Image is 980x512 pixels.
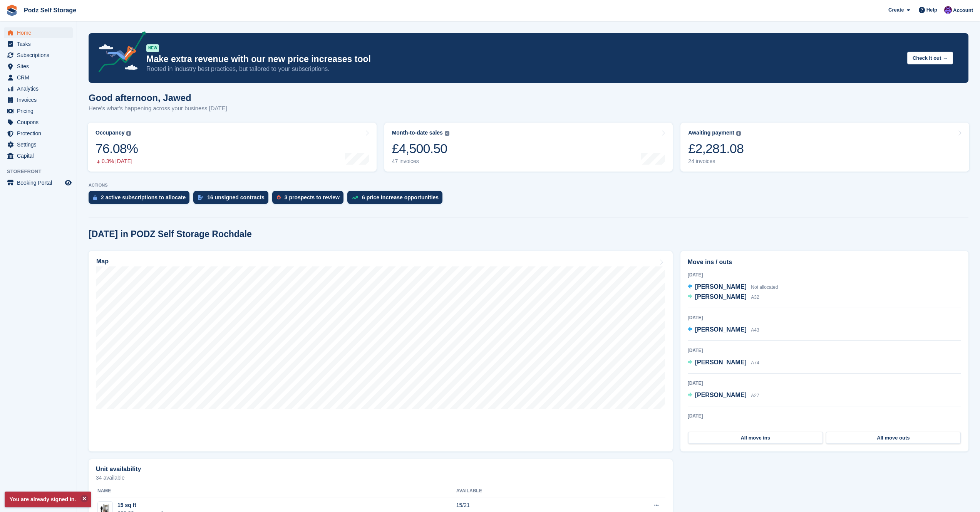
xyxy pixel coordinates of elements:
[688,258,961,267] h2: Move ins / outs
[926,6,937,14] span: Help
[680,123,969,172] a: Awaiting payment £2,281.08 24 invoices
[392,141,449,157] div: £4,500.50
[17,150,63,161] span: Capital
[6,5,18,16] img: stora-icon-8386f47178a22dfd0bd8f6a31ec36ba5ce8667c1dd55bd0f319d3a0aa187defe.svg
[695,326,747,333] span: [PERSON_NAME]
[4,94,73,105] a: menu
[751,285,778,290] span: Not allocated
[17,27,63,38] span: Home
[4,150,73,161] a: menu
[93,195,97,200] img: active_subscription_to_allocate_icon-d502201f5373d7db506a760aba3b589e785aa758c864c3986d89f69b8ff3...
[96,485,456,497] th: Name
[688,325,759,335] a: [PERSON_NAME] A43
[17,177,63,188] span: Booking Portal
[17,61,63,72] span: Sites
[96,466,141,473] h2: Unit availability
[89,229,252,239] h2: [DATE] in PODZ Self Storage Rochdale
[751,327,759,333] span: A43
[17,106,63,116] span: Pricing
[688,292,759,302] a: [PERSON_NAME] A32
[953,7,973,14] span: Account
[17,50,63,61] span: Subscriptions
[17,94,63,105] span: Invoices
[64,178,73,187] a: Preview store
[736,131,741,136] img: icon-info-grey-7440780725fd019a000dd9b08b2336e03edf1995a4989e88bcd33f0948082b44.svg
[751,295,759,300] span: A32
[695,283,747,290] span: [PERSON_NAME]
[688,130,734,136] div: Awaiting payment
[117,501,165,509] div: 15 sq ft
[352,196,358,199] img: price_increase_opportunities-93ffe204e8149a01c8c9dc8f82e8f89637d9d84a8eef4429ea346261dce0b2c0.svg
[96,258,109,265] h2: Map
[4,72,73,83] a: menu
[751,360,759,365] span: A74
[688,347,961,354] div: [DATE]
[4,106,73,116] a: menu
[695,293,747,300] span: [PERSON_NAME]
[688,391,759,401] a: [PERSON_NAME] A27
[17,139,63,150] span: Settings
[89,251,673,451] a: Map
[4,177,73,188] a: menu
[4,39,73,49] a: menu
[688,358,759,368] a: [PERSON_NAME] A74
[688,271,961,278] div: [DATE]
[92,31,146,75] img: price-adjustments-announcement-icon-8257ccfd72463d97f412b2fc003d46551f7dbcb40ab6d574587a9cd5c0d94...
[456,485,585,497] th: Available
[751,393,759,398] span: A27
[17,128,63,139] span: Protection
[7,168,77,175] span: Storefront
[285,194,340,200] div: 3 prospects to review
[207,194,265,200] div: 16 unsigned contracts
[198,195,203,200] img: contract_signature_icon-13c848040528278c33f63329250d36e43548de30e8caae1d1a13099fd9432cc5.svg
[272,191,347,208] a: 3 prospects to review
[688,158,744,165] div: 24 invoices
[88,123,377,172] a: Occupancy 76.08% 0.3% [DATE]
[89,183,968,188] p: ACTIONS
[362,194,439,200] div: 6 price increase opportunities
[688,282,778,292] a: [PERSON_NAME] Not allocated
[688,432,823,444] a: All move ins
[4,83,73,94] a: menu
[17,39,63,49] span: Tasks
[17,117,63,128] span: Coupons
[392,158,449,165] div: 47 invoices
[89,191,193,208] a: 2 active subscriptions to allocate
[688,380,961,387] div: [DATE]
[4,139,73,150] a: menu
[193,191,272,208] a: 16 unsigned contracts
[146,65,901,73] p: Rooted in industry best practices, but tailored to your subscriptions.
[392,130,443,136] div: Month-to-date sales
[688,141,744,157] div: £2,281.08
[4,27,73,38] a: menu
[95,130,124,136] div: Occupancy
[95,158,138,165] div: 0.3% [DATE]
[4,117,73,128] a: menu
[89,104,227,113] p: Here's what's happening across your business [DATE]
[146,54,901,65] p: Make extra revenue with our new price increases tool
[146,44,159,52] div: NEW
[944,6,952,14] img: Jawed Chowdhary
[126,131,131,136] img: icon-info-grey-7440780725fd019a000dd9b08b2336e03edf1995a4989e88bcd33f0948082b44.svg
[17,83,63,94] span: Analytics
[384,123,673,172] a: Month-to-date sales £4,500.50 47 invoices
[688,314,961,321] div: [DATE]
[17,72,63,83] span: CRM
[688,413,961,419] div: [DATE]
[277,195,281,200] img: prospect-51fa495bee0391a8d652442698ab0144808aea92771e9ea1ae160a38d050c398.svg
[695,359,747,365] span: [PERSON_NAME]
[95,141,138,157] div: 76.08%
[101,194,186,200] div: 2 active subscriptions to allocate
[695,392,747,398] span: [PERSON_NAME]
[89,93,227,103] h1: Good afternoon, Jawed
[96,475,665,480] p: 34 available
[888,6,904,14] span: Create
[4,50,73,61] a: menu
[4,61,73,72] a: menu
[347,191,446,208] a: 6 price increase opportunities
[21,4,79,17] a: Podz Self Storage
[5,492,91,507] p: You are already signed in.
[826,432,961,444] a: All move outs
[907,52,953,64] button: Check it out →
[445,131,449,136] img: icon-info-grey-7440780725fd019a000dd9b08b2336e03edf1995a4989e88bcd33f0948082b44.svg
